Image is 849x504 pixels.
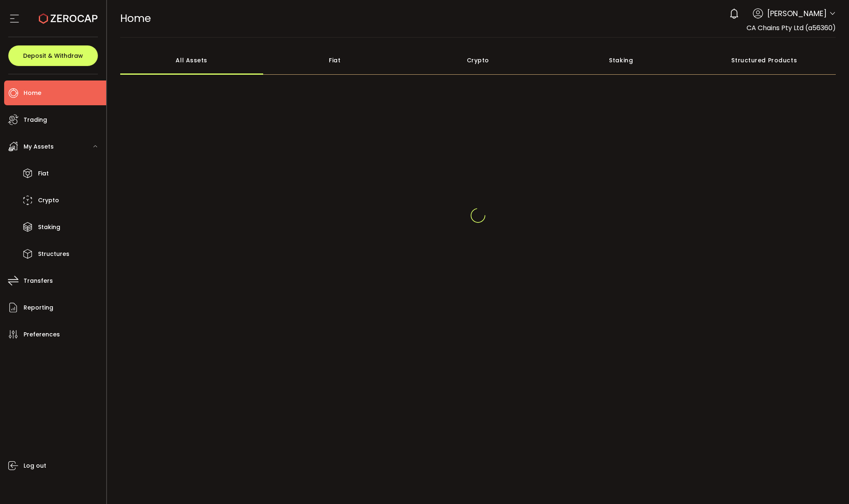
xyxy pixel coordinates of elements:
[24,460,46,472] span: Log out
[23,53,83,59] span: Deposit & Withdraw
[24,275,53,287] span: Transfers
[38,221,60,233] span: Staking
[8,45,98,66] button: Deposit & Withdraw
[24,114,47,126] span: Trading
[24,302,53,314] span: Reporting
[38,248,69,260] span: Structures
[120,11,151,26] span: Home
[24,141,54,153] span: My Assets
[747,23,836,33] span: CA Chains Pty Ltd (a56360)
[120,46,264,75] div: All Assets
[38,168,49,180] span: Fiat
[407,46,550,75] div: Crypto
[24,87,41,99] span: Home
[767,8,827,19] span: [PERSON_NAME]
[549,46,693,75] div: Staking
[24,329,60,341] span: Preferences
[263,46,407,75] div: Fiat
[693,46,836,75] div: Structured Products
[38,194,59,206] span: Crypto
